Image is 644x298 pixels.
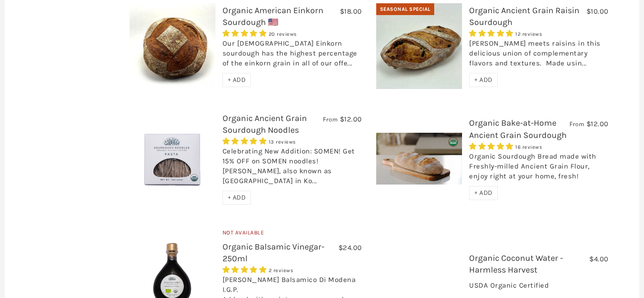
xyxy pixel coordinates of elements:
a: Organic Ancient Grain Raisin Sourdough [469,5,579,27]
span: $12.00 [586,120,609,128]
div: Seasonal Special [376,3,434,16]
div: Our [DEMOGRAPHIC_DATA] Einkorn sourdough has the highest percentage of the einkorn grain in all o... [223,39,362,73]
a: Organic Bake-at-Home Ancient Grain Sourdough [469,118,567,140]
div: Not Available [223,228,362,241]
span: 13 reviews [269,139,296,145]
span: 4.95 stars [223,29,269,38]
span: 16 reviews [515,144,542,150]
a: Organic Balsamic Vinegar-250ml [223,242,324,264]
img: Organic Ancient Grain Raisin Sourdough [376,3,462,89]
span: + ADD [474,189,493,197]
span: From [570,120,584,128]
span: $18.00 [340,7,362,16]
span: $4.00 [589,255,609,263]
a: Organic American Einkorn Sourdough 🇺🇸 [223,5,323,27]
div: + ADD [469,186,498,200]
div: [PERSON_NAME] meets raisins in this delicious union of complementary flavors and textures. Made u... [469,39,609,73]
img: Organic Bake-at-Home Ancient Grain Sourdough [376,133,462,185]
span: 4.85 stars [223,137,269,145]
img: Organic American Einkorn Sourdough 🇺🇸 [130,3,215,89]
div: Celebrating New Addition: SOMEN! Get 15% OFF on SOMEN noodles! [PERSON_NAME], also known as [GEOG... [223,146,362,191]
span: + ADD [228,76,246,84]
span: 2 reviews [269,267,294,274]
span: 5.00 stars [469,29,515,38]
span: 4.75 stars [469,142,515,151]
img: Organic Ancient Grain Sourdough Noodles [130,116,215,201]
div: USDA Organic Certified [469,281,609,295]
span: 12 reviews [515,31,542,37]
a: Organic Coconut Water - Harmless Harvest [469,253,563,275]
span: + ADD [228,193,246,201]
div: + ADD [223,191,251,205]
span: 20 reviews [269,31,297,37]
a: Organic Ancient Grain Sourdough Noodles [223,113,307,135]
div: + ADD [469,73,498,87]
span: 5.00 stars [223,266,269,274]
span: From [323,115,338,123]
span: + ADD [474,76,493,84]
span: $12.00 [340,115,362,123]
div: Organic Sourdough Bread made with Freshly-milled Ancient Grain Flour, enjoy right at your home, f... [469,152,609,186]
span: $10.00 [586,7,609,16]
div: + ADD [223,73,251,87]
span: $24.00 [339,243,362,252]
